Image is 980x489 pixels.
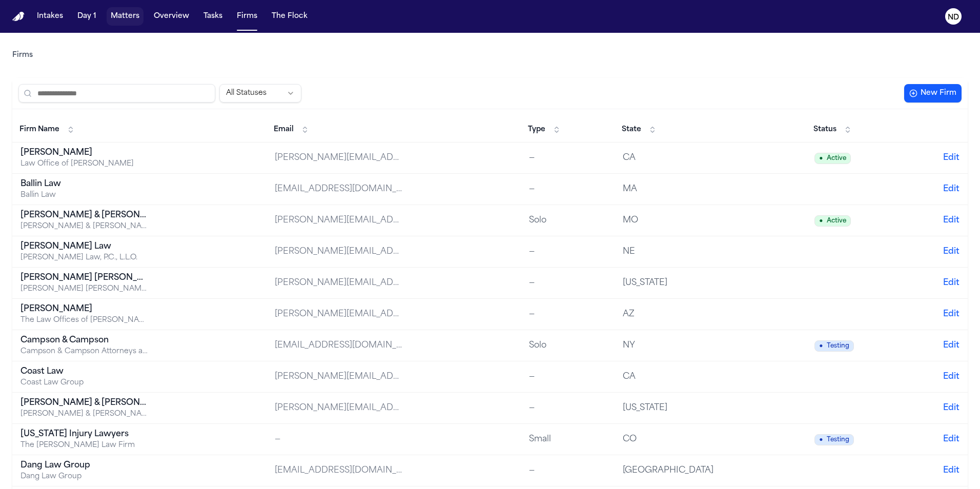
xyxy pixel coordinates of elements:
div: [PERSON_NAME] & [PERSON_NAME] [21,397,149,409]
span: Active [814,153,851,164]
div: Law Office of [PERSON_NAME] [21,159,149,169]
div: Solo [529,339,606,352]
button: Email [269,121,314,138]
div: — [529,152,606,164]
img: Finch Logo [12,12,25,22]
div: [US_STATE] [623,277,751,289]
span: Email [274,125,294,135]
button: Edit [943,308,959,320]
div: Small [529,433,606,445]
div: Coast Law Group [21,378,149,388]
div: [PERSON_NAME][EMAIL_ADDRESS][PERSON_NAME][DOMAIN_NAME] [275,277,403,289]
button: Status [808,121,857,138]
button: Edit [943,371,959,383]
div: — [529,277,606,289]
div: Ballin Law [21,190,149,200]
div: [PERSON_NAME] & [PERSON_NAME], P.C. [21,409,149,419]
div: [PERSON_NAME] [PERSON_NAME] Trial Attorneys [21,284,149,294]
span: Active [814,215,851,227]
span: ● [819,217,823,225]
button: Edit [943,464,959,477]
div: MA [623,183,751,195]
span: Testing [814,340,854,352]
span: ● [819,342,823,350]
button: Tasks [199,7,227,26]
div: — [529,371,606,383]
div: Campson & Campson [21,334,149,347]
button: Edit [943,277,959,289]
button: Edit [943,152,959,164]
span: ● [819,154,823,162]
nav: Breadcrumb [12,50,33,60]
div: [PERSON_NAME] & [PERSON_NAME] [21,209,149,221]
div: [US_STATE] [623,402,751,414]
div: — [275,433,403,445]
div: AZ [623,308,751,320]
div: [PERSON_NAME] [21,303,149,315]
button: Firm Name [14,121,80,138]
button: The Flock [268,7,312,26]
span: Testing [814,434,854,445]
button: Overview [150,7,193,26]
div: Dang Law Group [21,472,149,482]
span: Type [528,125,545,135]
button: Edit [943,339,959,352]
div: — [529,464,606,477]
span: Firm Name [19,125,59,135]
div: Ballin Law [21,178,149,190]
button: Intakes [33,7,67,26]
div: [PERSON_NAME][EMAIL_ADDRESS][DOMAIN_NAME] [275,308,403,320]
div: MO [623,214,751,227]
div: Solo [529,214,606,227]
div: — [529,402,606,414]
div: [PERSON_NAME] & [PERSON_NAME] [US_STATE] Car Accident Lawyers [21,221,149,232]
div: [EMAIL_ADDRESS][DOMAIN_NAME] [275,183,403,195]
button: Matters [107,7,144,26]
button: Firms [233,7,261,26]
div: [PERSON_NAME][EMAIL_ADDRESS][PERSON_NAME][DOMAIN_NAME] [275,246,403,258]
div: CO [623,433,751,445]
div: Dang Law Group [21,459,149,472]
div: The [PERSON_NAME] Law Firm [21,440,149,451]
div: NE [623,246,751,258]
div: [PERSON_NAME] [21,147,149,159]
div: [PERSON_NAME][EMAIL_ADDRESS][DOMAIN_NAME] [275,402,403,414]
div: [PERSON_NAME][EMAIL_ADDRESS][DOMAIN_NAME] [275,214,403,227]
div: The Law Offices of [PERSON_NAME], PLLC [21,315,149,325]
div: [PERSON_NAME] Law, P.C., L.L.O. [21,253,149,263]
div: [PERSON_NAME] [PERSON_NAME] [21,272,149,284]
button: New Firm [904,84,962,103]
div: [US_STATE] Injury Lawyers [21,428,149,440]
div: Campson & Campson Attorneys at Law [21,347,149,357]
button: Edit [943,433,959,445]
span: State [622,125,641,135]
button: Type [523,121,566,138]
div: — [529,183,606,195]
div: [GEOGRAPHIC_DATA] [623,464,751,477]
button: State [617,121,662,138]
div: [PERSON_NAME][EMAIL_ADDRESS][DOMAIN_NAME] [275,371,403,383]
div: — [529,246,606,258]
a: Firms [12,50,33,60]
button: Edit [943,402,959,414]
button: Day 1 [73,7,100,26]
div: CA [623,371,751,383]
a: Home [12,12,25,22]
span: ● [819,436,823,444]
button: Edit [943,246,959,258]
button: Edit [943,214,959,227]
div: Coast Law [21,365,149,378]
div: — [529,308,606,320]
button: Edit [943,183,959,195]
div: [EMAIL_ADDRESS][DOMAIN_NAME] [275,339,403,352]
span: Status [813,125,836,135]
div: [EMAIL_ADDRESS][DOMAIN_NAME] [275,464,403,477]
div: [PERSON_NAME] Law [21,240,149,253]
